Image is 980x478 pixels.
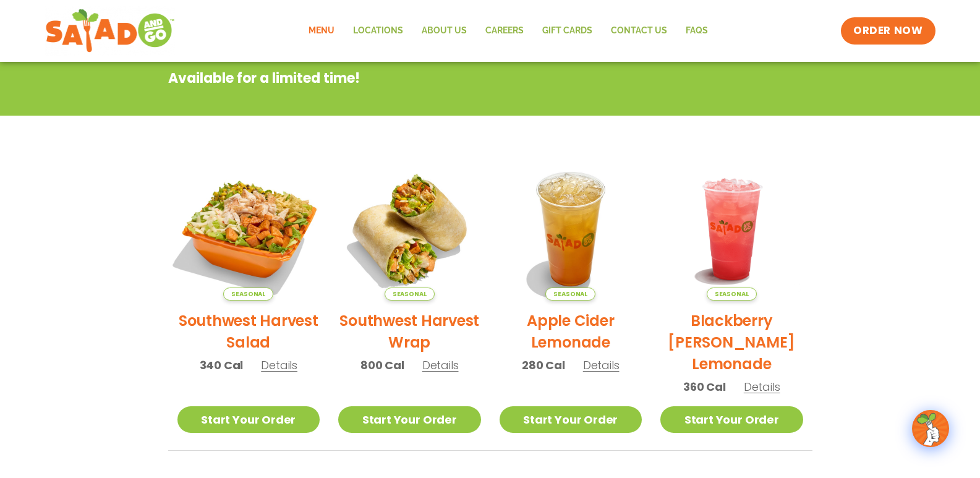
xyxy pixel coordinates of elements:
a: Start Your Order [338,406,481,433]
nav: Menu [299,17,717,45]
h2: Southwest Harvest Wrap [338,310,481,353]
span: Details [583,357,620,373]
img: Product photo for Southwest Harvest Wrap [338,158,481,301]
span: Seasonal [545,288,595,301]
a: FAQs [676,17,717,45]
a: Start Your Order [660,406,803,433]
h2: Apple Cider Lemonade [500,310,642,353]
span: Seasonal [385,288,435,301]
img: Product photo for Blackberry Bramble Lemonade [660,158,803,301]
span: 800 Cal [360,357,404,373]
a: Menu [299,17,344,45]
img: wpChatIcon [913,411,948,446]
a: Start Your Order [500,406,642,433]
span: 340 Cal [200,357,244,373]
span: Details [744,379,780,395]
a: Start Your Order [177,406,320,433]
span: Seasonal [223,288,273,301]
a: Contact Us [602,17,676,45]
img: new-SAG-logo-768×292 [45,6,176,56]
img: Product photo for Apple Cider Lemonade [500,158,642,301]
img: Product photo for Southwest Harvest Salad [164,145,332,313]
span: 280 Cal [522,357,565,373]
span: Details [422,357,459,373]
a: About Us [412,17,476,45]
a: Locations [344,17,412,45]
a: Careers [476,17,533,45]
span: Details [261,357,297,373]
span: 360 Cal [683,378,726,395]
h2: Blackberry [PERSON_NAME] Lemonade [660,310,803,375]
a: GIFT CARDS [533,17,602,45]
span: ORDER NOW [853,23,922,38]
span: Seasonal [707,288,757,301]
p: Available for a limited time! [168,68,713,88]
h2: Southwest Harvest Salad [177,310,320,353]
a: ORDER NOW [841,17,935,45]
